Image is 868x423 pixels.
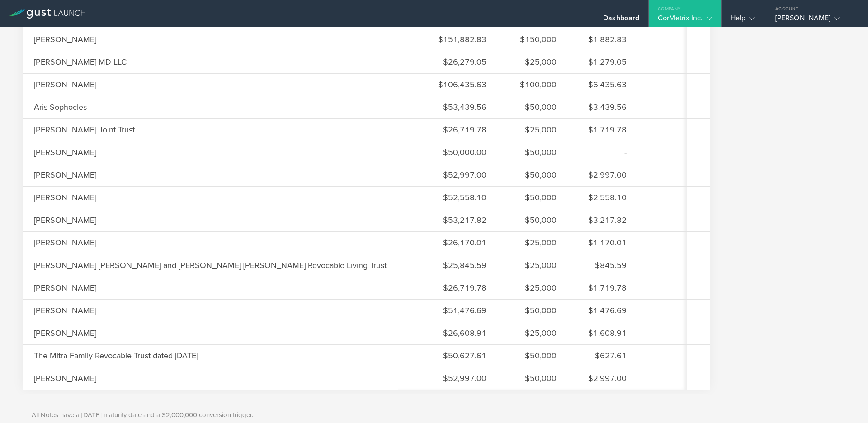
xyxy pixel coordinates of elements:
[579,350,627,362] div: $627.61
[34,305,124,316] div: [PERSON_NAME]
[410,259,486,271] div: $25,845.59
[509,282,557,294] div: $25,000
[731,14,755,27] div: Help
[410,79,486,90] div: $106,435.63
[603,14,639,27] div: Dashboard
[649,101,701,113] div: 5%
[649,192,701,203] div: 5%
[649,350,701,362] div: 5%
[579,372,627,384] div: $2,997.00
[34,124,135,136] div: [PERSON_NAME] Joint Trust
[34,33,124,45] div: [PERSON_NAME]
[649,214,701,226] div: 5%
[579,214,627,226] div: $3,217.82
[509,305,557,316] div: $50,000
[410,56,486,68] div: $26,279.05
[579,33,627,45] div: $1,882.83
[410,169,486,181] div: $52,997.00
[509,56,557,68] div: $25,000
[649,282,701,294] div: 5%
[579,56,627,68] div: $1,279.05
[649,79,701,90] div: 5%
[410,33,486,45] div: $151,882.83
[775,14,852,27] div: [PERSON_NAME]
[410,282,486,294] div: $26,719.78
[34,372,124,384] div: [PERSON_NAME]
[509,33,557,45] div: $150,000
[509,237,557,249] div: $25,000
[649,372,701,384] div: 5%
[649,327,701,339] div: 5%
[579,192,627,203] div: $2,558.10
[579,169,627,181] div: $2,997.00
[509,350,557,362] div: $50,000
[34,214,124,226] div: [PERSON_NAME]
[649,259,701,271] div: 5%
[579,237,627,249] div: $1,170.01
[579,305,627,316] div: $1,476.69
[579,101,627,113] div: $3,439.56
[410,327,486,339] div: $26,608.91
[34,192,124,203] div: [PERSON_NAME]
[410,101,486,113] div: $53,439.56
[649,33,701,45] div: 5%
[410,124,486,136] div: $26,719.78
[410,146,486,158] div: $50,000.00
[34,101,124,113] div: Aris Sophocles
[823,380,868,423] iframe: Chat Widget
[34,282,124,294] div: [PERSON_NAME]
[579,79,627,90] div: $6,435.63
[649,169,701,181] div: 5%
[32,410,701,420] p: All Notes have a [DATE] maturity date and a $2,000,000 conversion trigger.
[34,56,127,68] div: [PERSON_NAME] MD LLC
[410,237,486,249] div: $26,170.01
[579,327,627,339] div: $1,608.91
[649,146,701,158] div: 5%
[579,146,627,158] div: -
[649,305,701,316] div: 5%
[509,146,557,158] div: $50,000
[509,101,557,113] div: $50,000
[410,214,486,226] div: $53,217.82
[410,192,486,203] div: $52,558.10
[410,350,486,362] div: $50,627.61
[509,372,557,384] div: $50,000
[34,350,198,362] div: The Mitra Family Revocable Trust dated [DATE]
[649,56,701,68] div: 5%
[34,79,124,90] div: [PERSON_NAME]
[509,259,557,271] div: $25,000
[509,79,557,90] div: $100,000
[509,214,557,226] div: $50,000
[509,327,557,339] div: $25,000
[509,192,557,203] div: $50,000
[34,237,124,249] div: [PERSON_NAME]
[410,305,486,316] div: $51,476.69
[649,124,701,136] div: 5%
[658,14,712,27] div: CorMetrix Inc.
[34,169,124,181] div: [PERSON_NAME]
[410,372,486,384] div: $52,997.00
[509,124,557,136] div: $25,000
[649,237,701,249] div: 5%
[34,146,124,158] div: [PERSON_NAME]
[579,259,627,271] div: $845.59
[579,282,627,294] div: $1,719.78
[34,259,387,271] div: [PERSON_NAME] [PERSON_NAME] and [PERSON_NAME] [PERSON_NAME] Revocable Living Trust
[34,327,124,339] div: [PERSON_NAME]
[509,169,557,181] div: $50,000
[579,124,627,136] div: $1,719.78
